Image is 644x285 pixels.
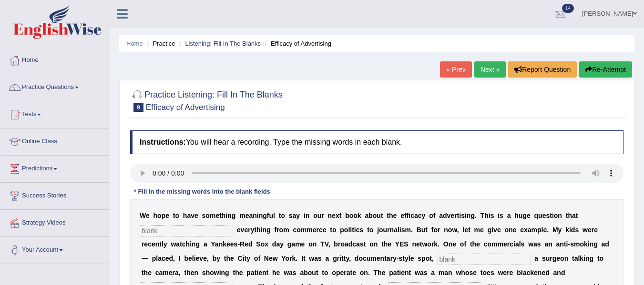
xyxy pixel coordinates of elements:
b: s [546,212,550,219]
b: Instructions: [140,138,186,146]
b: c [418,212,422,219]
b: t [387,212,389,219]
b: e [332,212,336,219]
b: u [538,212,542,219]
b: t [550,212,552,219]
a: Practice Questions [0,74,109,98]
b: i [409,212,410,219]
b: i [498,212,500,219]
b: m [498,240,503,248]
b: a [176,240,180,248]
b: i [225,212,227,219]
b: e [464,226,468,234]
b: i [257,212,259,219]
b: , [328,240,330,248]
b: o [427,240,431,248]
b: e [476,240,480,248]
b: q [534,212,539,219]
b: h [389,212,393,219]
b: e [244,226,248,234]
b: o [448,226,452,234]
b: l [348,226,350,234]
b: h [186,240,190,248]
b: l [273,212,275,219]
b: o [379,226,383,234]
b: m [532,226,537,234]
input: blank [438,254,531,265]
b: o [340,240,345,248]
a: « Prev [440,61,471,78]
b: m [239,212,245,219]
b: t [364,240,366,248]
button: Re-Attempt [579,61,632,78]
b: v [493,226,497,234]
b: g [263,212,267,219]
b: t [576,212,578,219]
b: s [234,240,238,248]
b: h [153,212,158,219]
b: o [157,212,162,219]
a: Tests [0,101,109,125]
b: o [504,226,509,234]
b: e [594,226,598,234]
b: n [374,240,378,248]
b: b [334,240,338,248]
b: n [412,240,416,248]
b: t [159,240,162,248]
b: r [276,226,279,234]
b: e [237,226,241,234]
b: e [588,226,592,234]
b: r [316,226,318,234]
b: n [219,240,223,248]
b: e [230,240,234,248]
b: l [519,240,521,248]
b: o [344,226,348,234]
b: a [515,240,519,248]
b: E [399,240,404,248]
b: u [269,212,274,219]
b: f [431,226,434,234]
b: r [338,240,340,248]
b: s [461,212,465,219]
b: m [307,226,312,234]
b: m [474,226,480,234]
b: g [196,240,200,248]
b: e [152,240,155,248]
b: i [569,226,571,234]
b: w [171,240,176,248]
b: o [487,240,491,248]
b: t [470,240,472,248]
b: d [272,240,276,248]
a: Online Class [0,128,109,152]
b: n [263,226,267,234]
b: e [165,212,169,219]
b: v [191,212,194,219]
b: g [232,212,236,219]
b: s [401,226,405,234]
b: a [528,226,532,234]
b: m [210,212,215,219]
b: o [429,212,433,219]
b: n [253,212,257,219]
b: y [296,212,300,219]
b: a [356,240,360,248]
b: f [407,212,409,219]
b: s [491,212,494,219]
b: R [240,240,245,248]
b: a [204,240,207,248]
b: - [237,240,240,248]
b: e [245,240,248,248]
b: n [227,212,232,219]
b: i [354,226,356,234]
b: f [274,226,276,234]
b: S [256,240,260,248]
b: h [514,212,519,219]
b: e [480,226,484,234]
b: g [488,226,492,234]
b: n [306,212,310,219]
b: e [416,240,420,248]
b: r [438,226,440,234]
b: h [183,212,187,219]
b: c [484,240,488,248]
b: r [248,226,250,234]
